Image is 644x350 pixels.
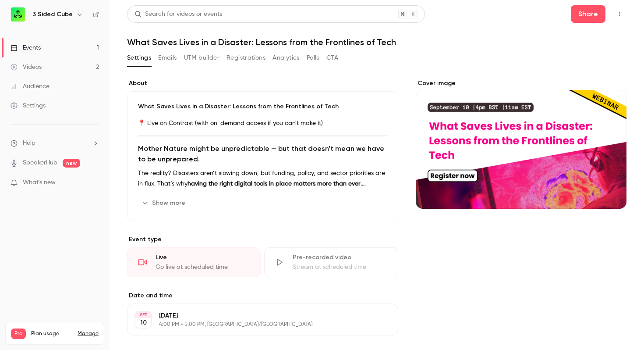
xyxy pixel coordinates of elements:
[63,159,80,168] span: new
[138,168,387,189] p: The reality? Disasters aren’t slowing down, but funding, policy, and sector priorities are in flu...
[11,7,25,21] img: 3 Sided Cube
[135,312,151,318] div: SEP
[138,144,384,163] strong: Mother Nature might be unpredictable — but that doesn’t mean we have to be unprepared.
[134,10,222,19] div: Search for videos or events
[138,196,191,210] button: Show more
[326,51,338,65] button: CTA
[31,330,72,337] span: Plan usage
[11,329,26,339] span: Pro
[23,158,57,168] a: SpeakerHub
[188,181,361,187] strong: having the right digital tools in place matters more than ever
[226,51,265,65] button: Registrations
[159,321,352,328] p: 4:00 PM - 5:00 PM, [GEOGRAPHIC_DATA]/[GEOGRAPHIC_DATA]
[264,247,398,277] div: Pre-recorded videoStream at scheduled time
[127,247,261,277] div: LiveGo live at scheduled time
[138,118,387,129] p: 📍 Live on Contrast (with on-demand access if you can't make it)
[127,79,398,88] label: About
[156,263,250,271] div: Go live at scheduled time
[78,330,99,337] a: Manage
[11,63,42,71] div: Videos
[88,179,99,187] iframe: Noticeable Trigger
[23,139,35,148] span: Help
[140,318,147,327] p: 10
[127,291,398,300] label: Date and time
[138,102,387,111] p: What Saves Lives in a Disaster: Lessons from the Frontlines of Tech
[184,51,219,65] button: UTM builder
[127,235,398,244] p: Event type
[416,79,626,88] label: Cover image
[11,139,99,148] li: help-dropdown-opener
[416,79,626,209] section: Cover image
[127,51,151,65] button: Settings
[32,10,73,19] h6: 3 Sided Cube
[571,5,605,23] button: Share
[11,101,46,110] div: Settings
[272,51,300,65] button: Analytics
[159,311,352,320] p: [DATE]
[307,51,319,65] button: Polls
[156,253,250,262] div: Live
[158,51,177,65] button: Emails
[11,43,41,52] div: Events
[127,37,626,47] h1: What Saves Lives in a Disaster: Lessons from the Frontlines of Tech
[293,253,387,262] div: Pre-recorded video
[293,263,387,271] div: Stream at scheduled time
[23,178,56,187] span: What's new
[11,82,50,91] div: Audience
